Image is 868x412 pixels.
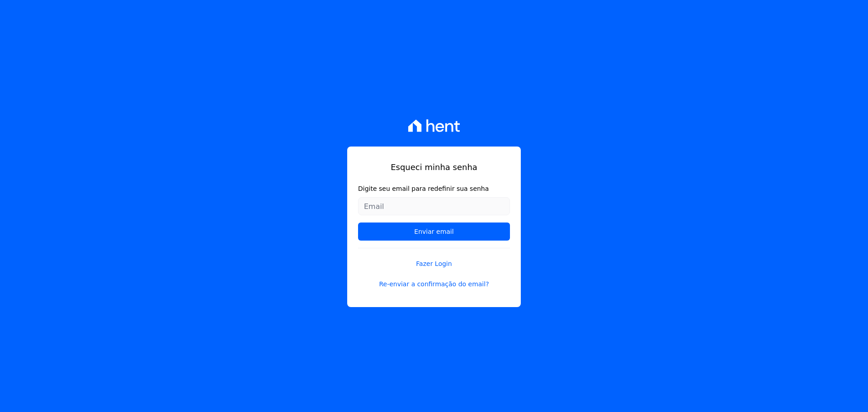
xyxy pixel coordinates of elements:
a: Re-enviar a confirmação do email? [358,279,510,289]
h1: Esqueci minha senha [358,161,510,173]
input: Enviar email [358,223,510,241]
a: Fazer Login [358,248,510,269]
label: Digite seu email para redefinir sua senha [358,184,510,194]
input: Email [358,197,510,215]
